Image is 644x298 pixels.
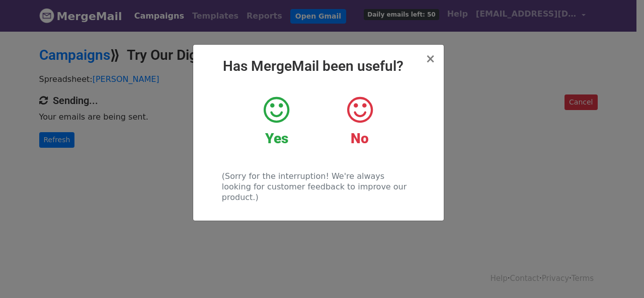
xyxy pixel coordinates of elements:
a: No [326,95,393,147]
strong: No [351,130,369,147]
a: Yes [243,95,310,147]
button: Close [425,53,435,65]
span: × [425,52,435,66]
h2: Has MergeMail been useful? [201,58,436,75]
strong: Yes [265,130,288,147]
p: (Sorry for the interruption! We're always looking for customer feedback to improve our product.) [222,171,415,203]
